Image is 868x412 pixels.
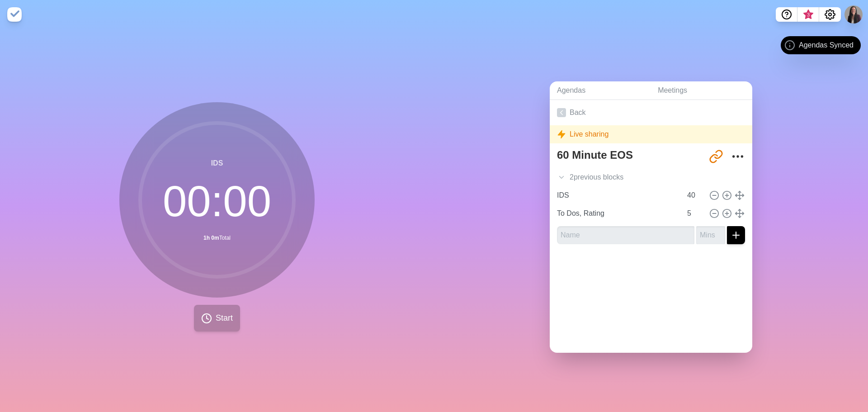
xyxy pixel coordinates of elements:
input: Name [553,204,682,223]
a: Back [550,100,752,125]
input: Mins [684,186,705,204]
img: timeblocks logo [7,7,22,22]
input: Name [557,226,694,244]
span: 3 [805,11,812,19]
span: s [620,172,623,183]
div: Live sharing [550,125,752,143]
button: Start [194,305,240,331]
a: Meetings [651,81,752,100]
button: Settings [819,7,841,22]
input: Name [553,186,682,204]
input: Mins [696,226,725,244]
a: Agendas [550,81,651,100]
span: Agendas Synced [799,40,854,51]
div: 2 previous block [550,168,752,186]
button: More [729,147,747,166]
button: What’s new [797,7,819,22]
span: Start [216,312,233,324]
input: Mins [684,204,705,223]
button: Help [776,7,797,22]
button: Share link [707,147,725,166]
